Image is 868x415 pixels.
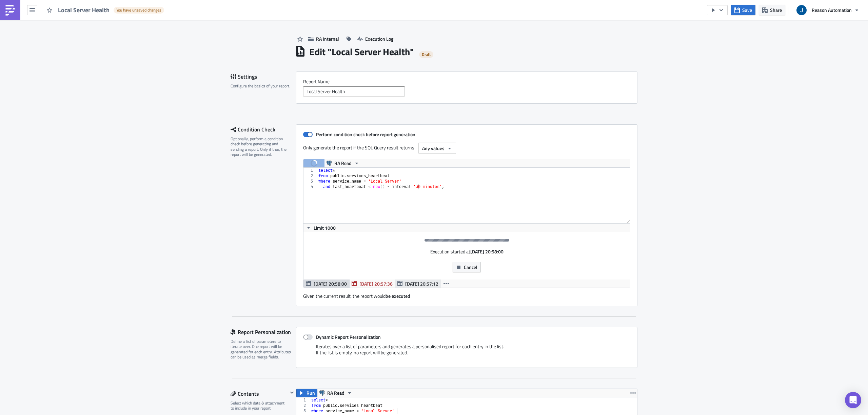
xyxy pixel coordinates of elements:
[365,35,393,42] span: Execution Log
[3,3,324,8] body: Rich Text Area. Press ALT-0 for help.
[231,400,288,411] div: Select which data & attachment to include in your report.
[354,34,397,44] button: Execution Log
[316,35,339,42] span: RA Internal
[303,168,317,173] div: 1
[307,389,315,397] span: Run
[422,145,445,152] span: Any values
[792,3,863,18] button: Reason Automation
[470,248,504,255] strong: [DATE] 20:58:00
[231,71,296,82] div: Settings
[303,173,317,179] div: 2
[303,288,630,299] div: Given the current result, the report would
[359,280,393,287] span: [DATE] 20:57:36
[796,4,807,16] img: Avatar
[770,6,782,14] span: Share
[303,344,630,361] div: Iterates over a list of parameters and generates a personalised report for each entry in the list...
[405,280,438,287] span: [DATE] 20:57:12
[231,83,292,88] div: Configure the basics of your report.
[303,184,317,189] div: 4
[316,131,415,138] strong: Perform condition check before report generation
[742,6,752,14] span: Save
[296,397,310,403] div: 1
[296,408,310,414] div: 3
[231,136,292,157] div: Optionally, perform a condition check before generating and sending a report. Only if true, the r...
[303,79,630,85] label: Report Nam﻿e
[303,279,350,288] button: [DATE] 20:58:00
[464,264,477,271] span: Cancel
[296,403,310,408] div: 2
[309,46,414,58] h1: Edit " Local Server Health "
[314,280,347,287] span: [DATE] 20:58:00
[288,389,296,397] button: Hide content
[231,339,292,360] div: Define a list of parameters to iterate over. One report will be generated for each entry. Attribu...
[422,52,431,57] span: Draft
[231,327,296,337] div: Report Personalization
[845,392,861,408] div: Open Intercom Messenger
[430,248,504,255] div: Execution started at
[327,389,344,397] span: RA Read
[231,389,288,399] div: Contents
[303,224,338,232] button: Limit 1000
[303,143,415,153] label: Only generate the report if the SQL Query result returns
[58,6,110,14] span: Local Server Health
[3,3,324,8] p: Local server is not running. Check for help.
[334,159,352,167] span: RA Read
[395,279,441,288] button: [DATE] 20:57:12
[5,5,16,16] img: PushMetrics
[296,389,317,397] button: Run
[731,5,755,15] button: Save
[303,179,317,184] div: 3
[116,7,161,13] span: You have unsaved changes
[316,333,381,340] strong: Dynamic Report Personalization
[75,3,150,8] a: Local Server Troubleshooting Guide
[759,5,785,15] button: Share
[231,124,296,134] div: Condition Check
[317,389,355,397] button: RA Read
[418,143,456,154] button: Any values
[453,262,481,272] button: Cancel
[314,224,336,231] span: Limit 1000
[386,292,410,299] strong: be executed
[812,6,852,14] span: Reason Automation
[324,159,362,167] button: RA Read
[349,279,395,288] button: [DATE] 20:57:36
[305,34,342,44] button: RA Internal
